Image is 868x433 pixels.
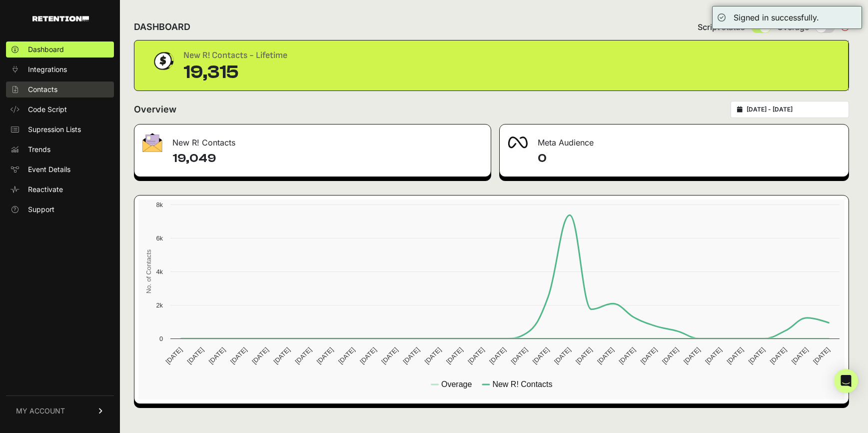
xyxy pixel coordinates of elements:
text: [DATE] [207,346,227,365]
text: [DATE] [294,346,313,365]
h4: 19,049 [172,150,483,166]
text: 2k [156,301,163,309]
text: No. of Contacts [145,249,152,293]
img: Retention.com [32,16,89,21]
div: New R! Contacts - Lifetime [183,48,287,62]
text: [DATE] [704,346,723,365]
text: [DATE] [466,346,486,365]
text: [DATE] [769,346,788,365]
text: [DATE] [596,346,615,365]
img: fa-meta-2f981b61bb99beabf952f7030308934f19ce035c18b003e963880cc3fabeebb7.png [508,136,528,148]
text: [DATE] [488,346,507,365]
text: [DATE] [510,346,529,365]
span: Code Script [28,104,67,114]
span: Support [28,204,54,214]
text: [DATE] [747,346,767,365]
text: [DATE] [639,346,659,365]
text: [DATE] [229,346,248,365]
a: Event Details [6,161,114,177]
text: [DATE] [164,346,183,365]
text: 6k [156,234,163,242]
text: [DATE] [531,346,551,365]
text: 0 [159,335,163,342]
a: Supression Lists [6,121,114,137]
text: [DATE] [423,346,443,365]
a: Code Script [6,101,114,117]
text: [DATE] [618,346,637,365]
div: Meta Audience [500,124,849,154]
text: [DATE] [445,346,464,365]
text: [DATE] [661,346,680,365]
h2: Overview [134,102,176,116]
span: Script status [698,21,745,33]
div: Open Intercom Messenger [834,369,858,393]
text: New R! Contacts [492,380,552,388]
text: [DATE] [553,346,572,365]
span: Event Details [28,164,70,174]
div: 19,315 [183,62,287,82]
text: 8k [156,201,163,208]
span: Trends [28,144,50,154]
text: [DATE] [272,346,291,365]
span: Dashboard [28,44,64,54]
span: Integrations [28,64,67,74]
a: Reactivate [6,181,114,197]
span: Supression Lists [28,124,81,134]
img: dollar-coin-05c43ed7efb7bc0c12610022525b4bbbb207c7efeef5aecc26f025e68dcafac9.png [150,48,175,73]
a: Trends [6,141,114,157]
text: [DATE] [358,346,378,365]
text: [DATE] [315,346,335,365]
span: MY ACCOUNT [16,406,65,416]
text: [DATE] [186,346,205,365]
text: [DATE] [790,346,810,365]
text: [DATE] [725,346,745,365]
text: [DATE] [812,346,831,365]
div: Signed in successfully. [734,11,819,23]
text: [DATE] [380,346,399,365]
h4: 0 [538,150,841,166]
text: 4k [156,268,163,275]
text: [DATE] [337,346,356,365]
a: MY ACCOUNT [6,395,114,426]
div: New R! Contacts [134,124,491,154]
text: [DATE] [682,346,702,365]
img: fa-envelope-19ae18322b30453b285274b1b8af3d052b27d846a4fbe8435d1a52b978f639a2.png [142,133,162,152]
text: [DATE] [402,346,421,365]
span: Reactivate [28,184,63,194]
text: Overage [441,380,472,388]
text: [DATE] [250,346,270,365]
a: Support [6,201,114,217]
text: [DATE] [574,346,594,365]
h2: DASHBOARD [134,20,190,34]
a: Dashboard [6,41,114,57]
span: Contacts [28,84,57,94]
a: Integrations [6,61,114,77]
a: Contacts [6,81,114,97]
